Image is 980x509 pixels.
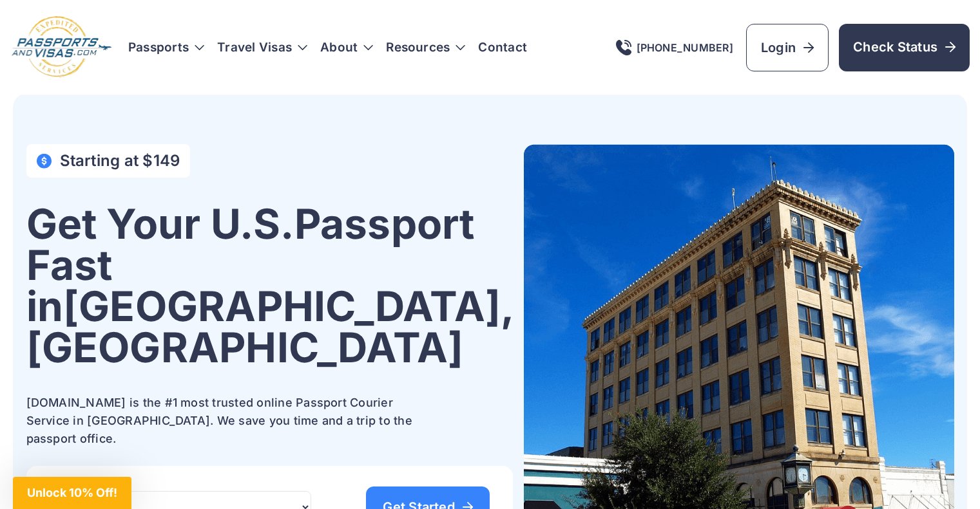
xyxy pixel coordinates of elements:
[27,486,117,499] span: Unlock 10% Off!
[853,38,956,56] span: Check Status
[26,394,426,448] p: [DOMAIN_NAME] is the #1 most trusted online Passport Courier Service in [GEOGRAPHIC_DATA]. We sav...
[128,41,204,54] h3: Passports
[386,41,465,54] h3: Resources
[839,24,970,71] a: Check Status
[26,203,514,368] h1: Get Your U.S. Passport Fast in [GEOGRAPHIC_DATA], [GEOGRAPHIC_DATA]
[478,41,527,54] a: Contact
[746,24,829,71] a: Login
[60,152,180,170] h4: Starting at $149
[761,39,814,57] span: Login
[616,40,733,55] a: [PHONE_NUMBER]
[10,15,113,79] img: Logo
[13,477,131,509] div: Unlock 10% Off!
[320,41,358,54] a: About
[217,41,307,54] h3: Travel Visas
